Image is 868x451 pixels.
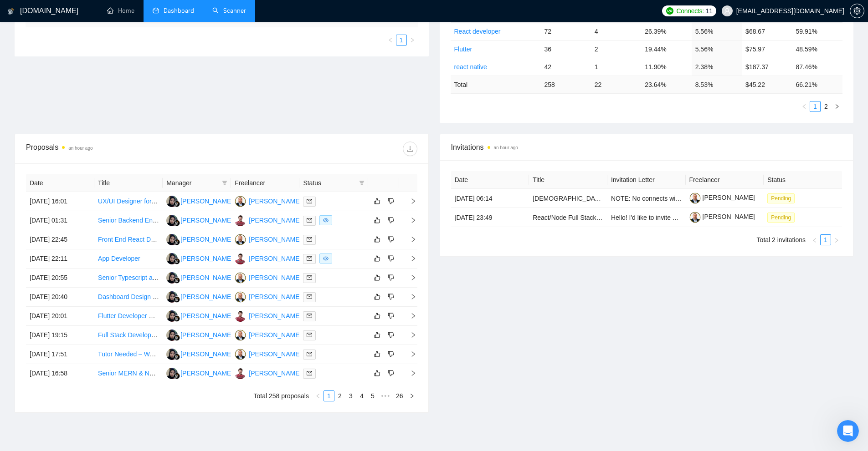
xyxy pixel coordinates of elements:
div: [PERSON_NAME] [249,196,301,206]
td: [DATE] 17:51 [26,345,94,364]
td: Senior Backend Engineering Lead (Finance/FinTech) [94,211,163,230]
td: 5.56% [692,40,742,58]
a: VL[PERSON_NAME] [235,350,301,357]
time: an hour ago [494,145,518,150]
span: user [724,8,730,14]
a: 1 [324,391,334,401]
a: searchScanner [212,7,246,15]
span: mail [307,294,312,299]
a: VL[PERSON_NAME] [235,331,301,338]
li: Total 2 invitations [757,234,806,245]
a: VL[PERSON_NAME] [235,293,301,300]
button: like [372,253,383,264]
li: Next Page [832,101,842,112]
img: gigradar-bm.png [174,201,180,207]
li: Previous Page [799,101,810,112]
a: SM[PERSON_NAME] [166,197,233,204]
a: SM[PERSON_NAME] [166,312,233,319]
button: like [372,349,383,360]
td: 11.90% [641,58,691,76]
th: Date [451,171,529,189]
span: eye [323,256,329,261]
a: Full Stack Developer Needed for Travel & Booking Web App [98,331,268,339]
button: right [407,35,418,46]
img: gigradar-bm.png [174,373,180,379]
span: filter [359,180,365,186]
div: [PERSON_NAME] [180,292,233,302]
span: eye [323,218,329,223]
li: Next Page [406,390,417,401]
a: 3 [346,391,356,401]
span: Status [303,178,355,188]
a: React/Node Full Stack Dev Needed ASAP [533,214,652,221]
a: VL[PERSON_NAME] [235,197,301,204]
th: Title [529,171,607,189]
div: [PERSON_NAME] [180,215,233,225]
th: Invitation Letter [607,171,686,189]
span: like [374,331,380,339]
span: right [403,217,416,223]
li: Previous Page [809,234,820,245]
div: [PERSON_NAME] [249,368,301,378]
a: [PERSON_NAME] [689,213,755,220]
span: right [403,370,416,376]
a: [PERSON_NAME] [689,194,755,201]
span: left [801,104,807,109]
td: Full Stack Developer Needed for Travel & Booking Web App [94,326,163,345]
img: VL [235,196,246,207]
a: VL[PERSON_NAME] [235,235,301,243]
span: setting [850,7,864,15]
img: IN [235,310,246,322]
span: right [403,274,416,281]
a: SM[PERSON_NAME] [166,331,233,338]
a: React developer [454,28,501,35]
a: 1 [821,235,831,245]
img: SM [166,215,178,226]
td: 22 [591,76,641,93]
span: dislike [388,236,394,243]
a: 5 [368,391,378,401]
img: VL [235,291,246,303]
span: filter [220,176,229,190]
th: Status [764,171,842,189]
li: Next Page [407,35,418,46]
div: [PERSON_NAME] [180,234,233,244]
div: [PERSON_NAME] [249,311,301,321]
td: $75.97 [742,40,792,58]
td: Flutter Developer with Node.js Experience Needed [94,307,163,326]
img: c1jRSQFyX-So8LyUhGzfs7nSRLpoCEzd8_DvO5Q0xA7e3FOBfbhwSOFPt13vn5KeK8 [689,193,701,204]
button: right [832,101,842,112]
a: Dashboard Design & Development (web + mobile) [98,293,240,300]
span: like [374,350,380,358]
span: Connects: [676,6,704,16]
span: dashboard [153,7,159,14]
span: like [374,274,380,281]
li: Total 258 proposals [254,390,309,401]
span: left [812,238,817,243]
span: right [403,294,416,300]
img: gigradar-bm.png [174,277,180,284]
td: 2.38% [692,58,742,76]
td: 66.21 % [792,76,842,93]
div: [PERSON_NAME] [249,330,301,340]
span: mail [307,351,312,357]
div: [PERSON_NAME] [249,215,301,225]
button: dislike [385,349,396,360]
button: left [809,234,820,245]
td: [DATE] 20:01 [26,307,94,326]
span: Invitations [451,142,842,153]
button: dislike [385,215,396,226]
button: dislike [385,196,396,207]
span: right [834,104,840,109]
td: $ 45.22 [742,76,792,93]
span: mail [307,237,312,242]
button: download [403,142,417,156]
td: [DATE] 20:55 [26,269,94,288]
span: left [315,393,321,399]
a: IN[PERSON_NAME] [235,254,301,262]
li: 1 [324,390,334,401]
button: like [372,310,383,321]
li: Next Page [831,234,842,245]
td: Total [451,76,541,93]
td: Front End React Developer for Enterprise AI Project [94,230,163,249]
